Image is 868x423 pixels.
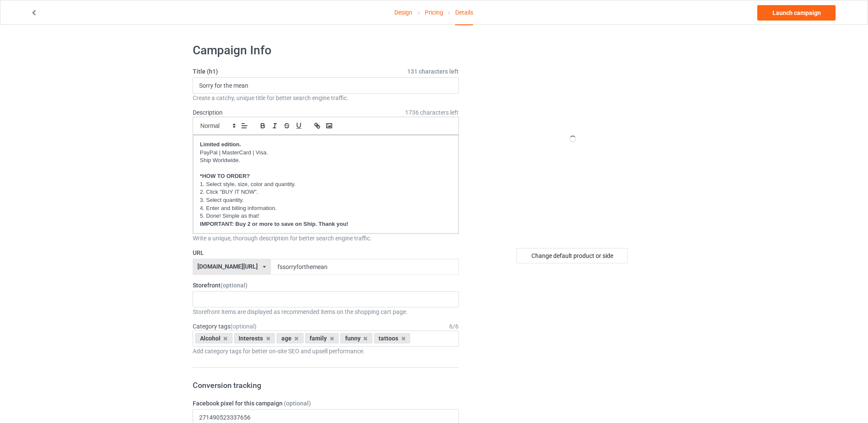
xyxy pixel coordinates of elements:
[193,399,459,408] label: Facebook pixel for this campaign
[200,212,452,220] p: 5. Done! Simple as that!
[277,333,304,343] div: age
[200,141,241,148] strong: Limited edition.
[200,180,452,189] p: 1. Select style, size, color and quantity.
[200,173,250,179] strong: *HOW TO ORDER?
[193,308,459,316] div: Storefront items are displayed as recommended items on the shopping cart page.
[425,0,443,24] a: Pricing
[193,380,459,390] h3: Conversion tracking
[193,67,459,76] label: Title (h1)
[758,5,836,21] a: Launch campaign
[200,157,452,165] p: Ship Worldwide.
[516,248,628,263] div: Change default product or side
[193,94,459,102] div: Create a catchy, unique title for better search engine traffic.
[374,333,411,343] div: tattoos
[193,322,257,331] label: Category tags
[193,248,459,257] label: URL
[193,281,459,290] label: Storefront
[221,282,248,289] span: (optional)
[450,322,459,331] div: 6 / 6
[193,109,223,116] label: Description
[455,0,473,25] div: Details
[408,67,459,76] span: 131 characters left
[395,0,413,24] a: Design
[193,347,459,355] div: Add category tags for better on-site SEO and upsell performance.
[193,43,459,58] h1: Campaign Info
[200,196,452,204] p: 3. Select quantity.
[340,333,373,343] div: funny
[305,333,339,343] div: family
[200,188,452,196] p: 2. Click "BUY IT NOW".
[234,333,275,343] div: Interests
[195,333,233,343] div: Alcohol
[284,400,311,407] span: (optional)
[200,221,348,227] strong: IMPORTANT: Buy 2 or more to save on Ship. Thank you!
[198,263,258,269] div: [DOMAIN_NAME][URL]
[406,108,459,117] span: 1736 characters left
[193,234,459,243] div: Write a unique, thorough description for better search engine traffic.
[200,204,452,213] p: 4. Enter and billing information.
[200,149,452,157] p: PayPal | MasterCard | Visa.
[230,323,257,330] span: (optional)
